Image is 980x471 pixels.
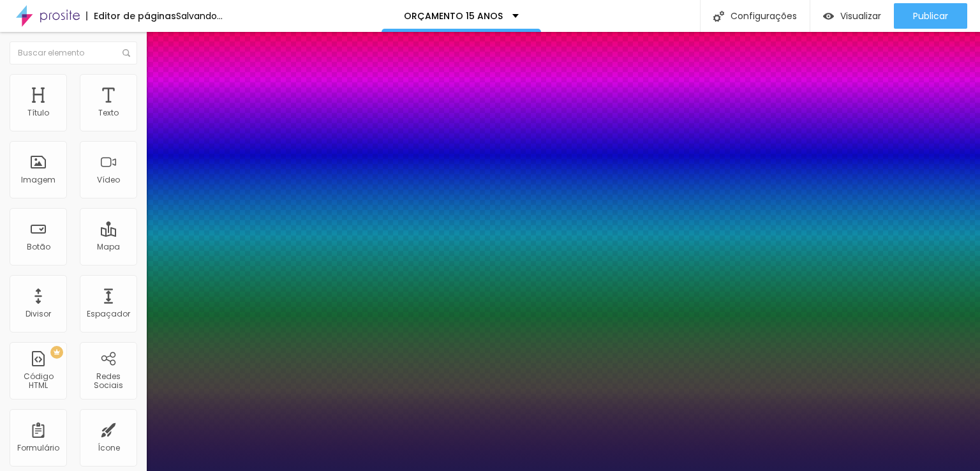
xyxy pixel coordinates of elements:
[17,444,59,452] div: Formulário
[21,176,56,184] div: Imagem
[87,310,130,318] div: Espaçador
[122,49,130,57] img: Icone
[27,108,49,117] div: Título
[810,3,894,29] button: Visualizar
[97,176,120,184] div: Vídeo
[176,11,223,20] div: Salvando...
[83,372,133,391] div: Redes Sociais
[913,11,948,21] span: Publicar
[27,243,50,251] div: Botão
[86,11,176,20] div: Editor de páginas
[97,243,120,251] div: Mapa
[840,11,881,21] span: Visualizar
[713,11,724,22] img: Icone
[26,310,51,318] div: Divisor
[98,444,120,452] div: Ícone
[13,372,63,391] div: Código HTML
[894,3,967,29] button: Publicar
[404,11,503,20] p: ORÇAMENTO 15 ANOS
[10,41,137,64] input: Buscar elemento
[823,11,834,22] img: view-1.svg
[98,108,119,117] div: Texto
